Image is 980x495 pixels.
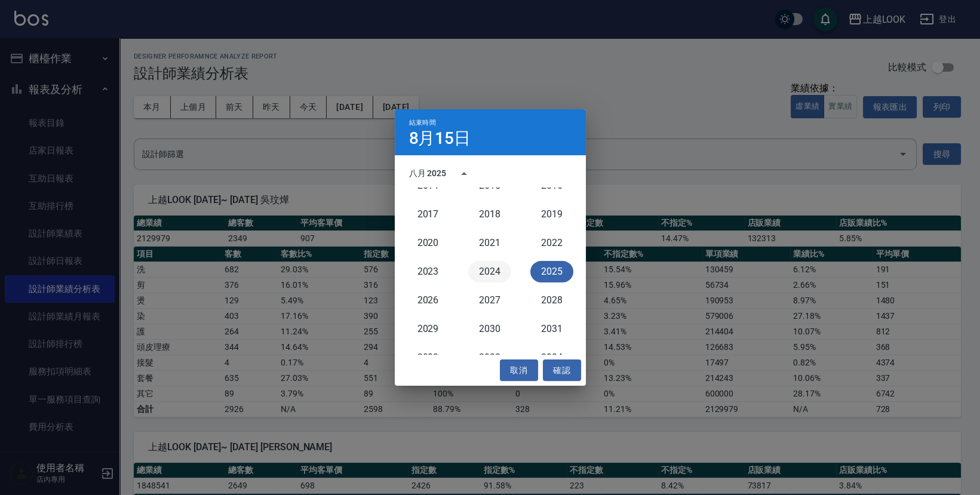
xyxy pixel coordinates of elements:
[468,204,511,225] button: 2018
[406,204,449,225] button: 2017
[468,318,511,340] button: 2030
[406,347,449,368] button: 2032
[530,318,573,340] button: 2031
[406,290,449,311] button: 2026
[530,347,573,368] button: 2034
[406,261,449,282] button: 2023
[409,167,447,180] div: 八月 2025
[468,261,511,282] button: 2024
[530,261,573,282] button: 2025
[409,119,436,127] span: 結束時間
[500,359,538,382] button: 取消
[530,290,573,311] button: 2028
[406,232,449,254] button: 2020
[530,204,573,225] button: 2019
[450,159,478,188] button: year view is open, switch to calendar view
[468,232,511,254] button: 2021
[543,359,581,382] button: 確認
[409,131,471,146] h4: 8月15日
[406,318,449,340] button: 2029
[530,232,573,254] button: 2022
[468,290,511,311] button: 2027
[468,347,511,368] button: 2033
